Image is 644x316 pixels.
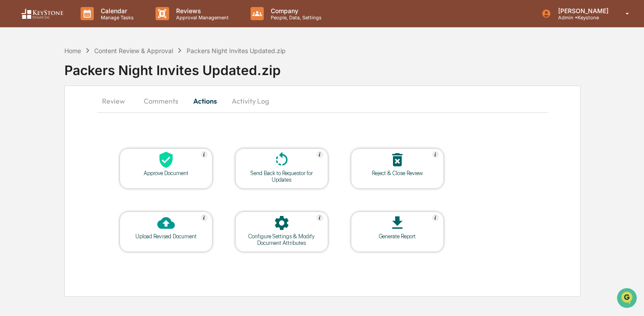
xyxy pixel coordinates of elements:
[187,47,286,54] div: Packers Night Invites Updated.zip
[316,214,323,221] img: Help
[64,47,81,54] div: Home
[137,90,185,111] button: Comments
[551,7,613,14] p: [PERSON_NAME]
[87,149,106,155] span: Pylon
[9,18,159,32] p: How can we help?
[64,55,644,78] div: Packers Night Invites Updated.zip
[5,124,59,140] a: 🔎Data Lookup
[185,90,225,111] button: Actions
[169,7,233,14] p: Reviews
[9,128,16,135] div: 🔎
[242,233,321,246] div: Configure Settings & Modify Document Attributes
[264,7,326,14] p: Company
[432,214,439,221] img: Help
[5,107,60,123] a: 🖐️Preclearance
[264,14,326,21] p: People, Data, Settings
[97,90,137,111] button: Review
[127,233,205,240] div: Upload Revised Document
[9,67,25,83] img: 1746055101610-c473b297-6a78-478c-a979-82029cc54cd1
[30,76,111,83] div: We're available if you need us!
[551,14,613,21] p: Admin • Keystone
[18,127,55,136] span: Data Lookup
[316,151,323,158] img: Help
[358,233,437,240] div: Generate Report
[149,70,159,80] button: Start new chat
[72,111,109,119] span: Attestations
[60,107,112,123] a: 🗄️Attestations
[94,7,138,14] p: Calendar
[432,151,439,158] img: Help
[225,90,276,111] button: Activity Log
[9,111,16,118] div: 🖐️
[358,170,437,176] div: Reject & Close Review
[127,170,205,176] div: Approve Document
[201,214,208,221] img: Help
[94,14,138,21] p: Manage Tasks
[94,47,173,54] div: Content Review & Approval
[30,67,144,76] div: Start new chat
[21,8,63,19] img: logo
[18,111,57,119] span: Preclearance
[64,111,71,118] div: 🗄️
[201,151,208,158] img: Help
[62,148,106,155] a: Powered byPylon
[616,287,640,311] iframe: Open customer support
[169,14,233,21] p: Approval Management
[242,170,321,183] div: Send Back to Requestor for Updates
[97,90,548,111] div: secondary tabs example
